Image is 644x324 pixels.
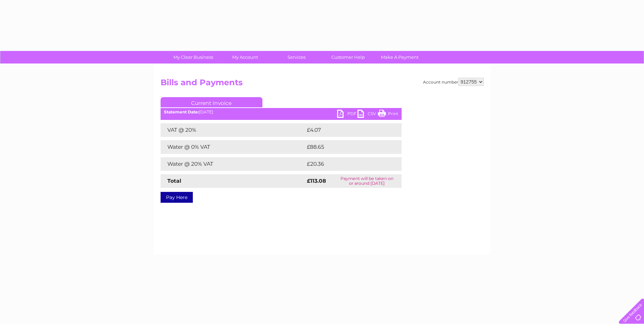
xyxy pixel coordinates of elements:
[161,157,305,171] td: Water @ 20% VAT
[161,78,484,91] h2: Bills and Payments
[161,110,402,114] div: [DATE]
[305,140,388,154] td: £88.65
[217,51,273,64] a: My Account
[307,178,326,184] strong: £113.08
[161,123,305,137] td: VAT @ 20%
[305,123,386,137] td: £4.07
[269,51,325,64] a: Services
[165,51,221,64] a: My Clear Business
[332,174,401,188] td: Payment will be taken on or around [DATE]
[372,51,428,64] a: Make A Payment
[423,78,484,86] div: Account number
[337,110,357,120] a: PDF
[305,157,388,171] td: £20.36
[357,110,378,120] a: CSV
[161,192,193,203] a: Pay Here
[164,109,199,114] b: Statement Date:
[378,110,398,120] a: Print
[167,178,181,184] strong: Total
[161,140,305,154] td: Water @ 0% VAT
[161,97,262,107] a: Current Invoice
[320,51,376,64] a: Customer Help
